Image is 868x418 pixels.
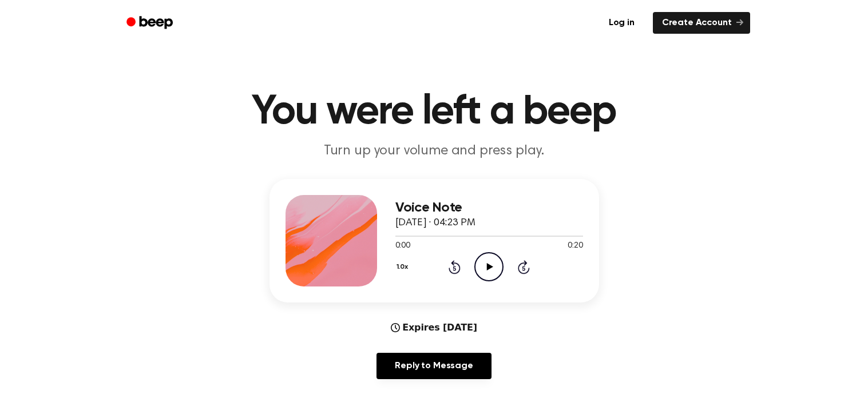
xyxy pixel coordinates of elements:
[568,240,582,252] span: 0:20
[395,200,583,216] h3: Voice Note
[376,353,491,379] a: Reply to Message
[395,218,475,228] span: [DATE] · 04:23 PM
[653,12,750,34] a: Create Account
[118,12,183,34] a: Beep
[215,142,654,161] p: Turn up your volume and press play.
[395,257,413,277] button: 1.0x
[141,91,727,133] h1: You were left a beep
[391,321,477,335] div: Expires [DATE]
[395,240,410,252] span: 0:00
[597,10,646,36] a: Log in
